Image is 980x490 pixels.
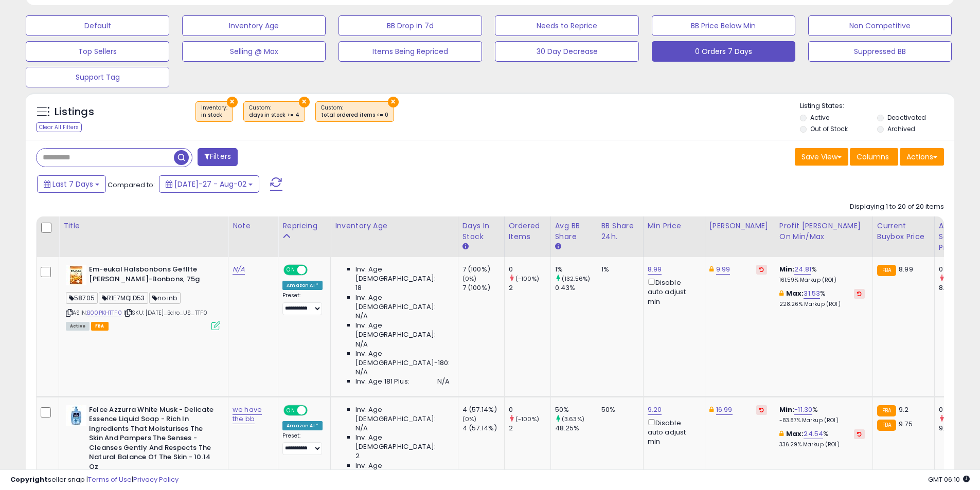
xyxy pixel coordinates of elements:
[36,122,82,132] div: Clear All Filters
[509,283,550,293] div: 2
[877,405,896,416] small: FBA
[562,275,590,283] small: (132.56%)
[462,242,469,251] small: Days In Stock.
[355,424,368,433] span: N/A
[555,242,561,251] small: Avg BB Share.
[355,433,450,451] span: Inv. Age [DEMOGRAPHIC_DATA]:
[338,41,482,62] button: Items Being Repriced
[133,475,179,484] a: Privacy Policy
[779,221,868,242] div: Profit [PERSON_NAME] on Min/Max
[26,67,169,87] button: Support Tag
[804,288,820,299] a: 31.53
[857,152,889,162] span: Columns
[779,301,865,308] p: 228.26% Markup (ROI)
[555,283,597,293] div: 0.43%
[355,265,450,283] span: Inv. Age [DEMOGRAPHIC_DATA]:
[37,175,106,193] button: Last 7 Days
[321,112,388,119] div: total ordered items <= 0
[794,264,811,275] a: 24.81
[201,104,227,119] span: Inventory :
[233,264,245,275] a: N/A
[779,441,865,448] p: 336.29% Markup (ROI)
[335,221,453,231] div: Inventory Age
[355,377,409,386] span: Inv. Age 181 Plus:
[899,264,913,274] span: 8.99
[462,275,477,283] small: (0%)
[26,41,169,62] button: Top Sellers
[794,405,812,415] a: -11.30
[555,424,597,433] div: 48.25%
[159,175,259,193] button: [DATE]-27 - Aug-02
[808,15,952,36] button: Non Competitive
[779,417,865,424] p: -83.87% Markup (ROI)
[355,405,450,424] span: Inv. Age [DEMOGRAPHIC_DATA]:
[652,15,795,36] button: BB Price Below Min
[355,283,362,293] span: 18
[509,424,550,433] div: 2
[555,405,597,414] div: 50%
[899,419,913,429] span: 9.75
[282,432,323,456] div: Preset:
[282,281,323,290] div: Amazon AI *
[355,368,368,377] span: N/A
[174,179,246,189] span: [DATE]-27 - Aug-02
[321,104,388,119] span: Custom:
[495,41,638,62] button: 30 Day Decrease
[99,292,148,304] span: R1E7MQLD53
[877,265,896,276] small: FBA
[462,424,504,433] div: 4 (57.14%)
[648,405,662,415] a: 9.20
[88,475,132,484] a: Terms of Use
[462,283,504,293] div: 7 (100%)
[716,405,733,415] a: 16.99
[555,221,593,242] div: Avg BB Share
[462,415,477,423] small: (0%)
[388,97,399,107] button: ×
[87,308,122,317] a: B00PKHTTF0
[306,266,323,275] span: OFF
[648,417,697,447] div: Disable auto adjust min
[509,405,550,414] div: 0
[355,321,450,339] span: Inv. Age [DEMOGRAPHIC_DATA]:
[652,41,795,62] button: 0 Orders 7 Days
[26,15,169,36] button: Default
[282,221,326,231] div: Repricing
[66,405,86,426] img: 412wwGBtIpL._SL40_.jpg
[89,405,214,475] b: Felce Azzurra White Musk - Delicate Essence Liquid Soap - Rich In Ingredients That Moisturises Th...
[709,221,771,231] div: [PERSON_NAME]
[66,265,220,329] div: ASIN:
[509,221,546,242] div: Ordered Items
[182,15,326,36] button: Inventory Age
[201,112,227,119] div: in stock
[198,148,238,166] button: Filters
[66,322,90,331] span: All listings currently available for purchase on Amazon
[804,429,823,439] a: 24.54
[233,221,274,231] div: Note
[887,124,915,133] label: Archived
[10,475,48,484] strong: Copyright
[355,293,450,312] span: Inv. Age [DEMOGRAPHIC_DATA]:
[149,292,181,304] span: no inb
[249,112,299,119] div: days in stock >= 4
[877,420,896,431] small: FBA
[810,113,829,122] label: Active
[462,221,500,242] div: Days In Stock
[284,266,297,275] span: ON
[91,322,109,331] span: FBA
[10,475,179,485] div: seller snap | |
[355,349,450,368] span: Inv. Age [DEMOGRAPHIC_DATA]-180:
[227,97,238,107] button: ×
[877,221,930,242] div: Current Buybox Price
[509,265,550,274] div: 0
[338,15,482,36] button: BB Drop in 7d
[123,308,207,317] span: | SKU: [DATE]_Bdro_US_TTF0
[648,264,662,275] a: 8.99
[437,377,450,386] span: N/A
[462,405,504,414] div: 4 (57.14%)
[939,221,976,253] div: Avg Selling Price
[779,289,865,308] div: %
[900,148,944,166] button: Actions
[808,41,952,62] button: Suppressed BB
[355,312,368,321] span: N/A
[355,340,368,349] span: N/A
